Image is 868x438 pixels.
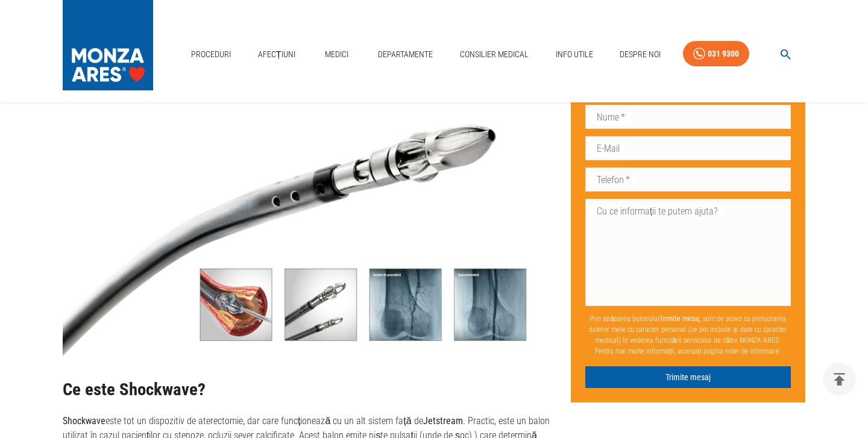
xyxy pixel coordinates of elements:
a: Info Utile [551,42,598,67]
button: delete [823,363,856,396]
p: Prin apăsarea butonului , sunt de acord cu prelucrarea datelor mele cu caracter personal (ce pot ... [585,308,791,361]
button: Trimite mesaj [585,366,791,389]
a: Proceduri [186,42,236,67]
a: Afecțiuni [253,42,300,67]
div: 031 9300 [708,46,739,61]
a: Consilier Medical [455,42,533,67]
h2: Ce este Shockwave? [63,380,552,399]
a: Departamente [373,42,438,67]
img: Sistemul Jetstream [63,92,552,366]
b: Trimite mesaj [659,314,700,323]
strong: Shockwave [63,415,105,427]
a: Medici [317,42,356,67]
a: Despre Noi [615,42,665,67]
strong: Jetstream [423,415,463,427]
a: 031 9300 [683,41,749,67]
